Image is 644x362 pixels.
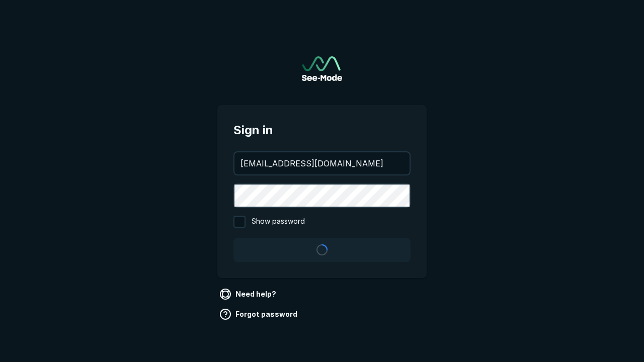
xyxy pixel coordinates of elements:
span: Show password [252,216,305,228]
a: Need help? [217,286,280,302]
img: See-Mode Logo [302,56,342,81]
input: your@email.com [234,152,410,174]
a: Go to sign in [302,56,342,81]
a: Forgot password [217,306,301,322]
span: Sign in [233,121,411,139]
